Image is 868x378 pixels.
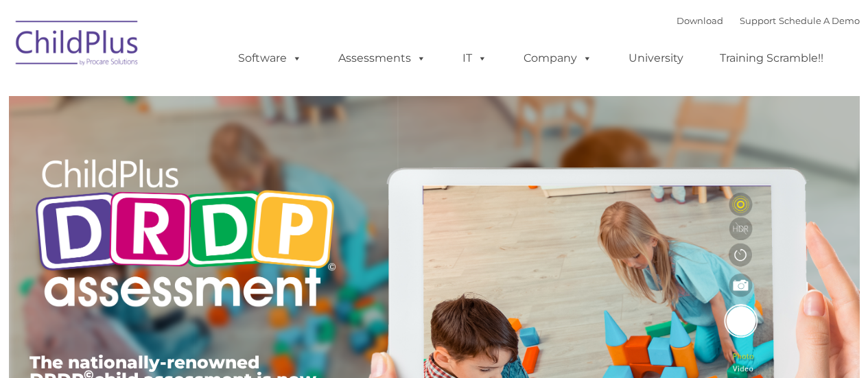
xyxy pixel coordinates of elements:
[779,15,860,26] a: Schedule A Demo
[510,45,606,72] a: Company
[740,15,776,26] a: Support
[224,45,316,72] a: Software
[615,45,697,72] a: University
[30,141,341,330] img: Copyright - DRDP Logo Light
[677,15,860,26] font: |
[9,11,146,80] img: ChildPlus by Procare Solutions
[706,45,837,72] a: Training Scramble!!
[677,15,723,26] a: Download
[449,45,501,72] a: IT
[325,45,440,72] a: Assessments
